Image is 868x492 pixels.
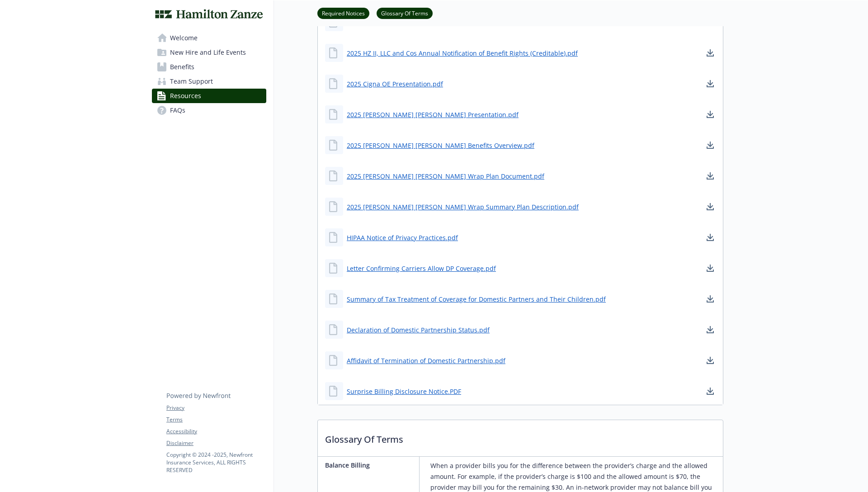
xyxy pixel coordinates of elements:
a: Accessibility [166,427,266,435]
a: download document [705,232,716,243]
a: download document [705,78,716,89]
a: 2025 [PERSON_NAME] [PERSON_NAME] Wrap Summary Plan Description.pdf [347,202,579,212]
a: Terms [166,416,266,424]
a: download document [705,386,716,397]
a: download document [705,170,716,181]
p: Glossary Of Terms [318,420,723,454]
a: download document [705,324,716,335]
a: FAQs [152,103,266,118]
span: Team Support [170,74,213,89]
a: Declaration of Domestic Partnership Status.pdf [347,325,490,335]
a: download document [705,201,716,212]
a: download document [705,293,716,304]
a: Glossary Of Terms [377,9,433,17]
a: Welcome [152,31,266,45]
span: Welcome [170,31,198,45]
a: New Hire and Life Events [152,45,266,60]
a: Affidavit of Termination of Domestic Partnership.pdf [347,356,505,365]
a: download document [705,140,716,151]
a: Team Support [152,74,266,89]
a: Summary of Tax Treatment of Coverage for Domestic Partners and Their Children.pdf [347,294,606,304]
a: download document [705,355,716,366]
p: Balance Billing [325,460,415,470]
a: Letter Confirming Carriers Allow DP Coverage.pdf [347,264,496,273]
a: 2025 [PERSON_NAME] [PERSON_NAME] Wrap Plan Document.pdf [347,171,544,181]
span: Resources [170,89,201,103]
a: 2025 [PERSON_NAME] [PERSON_NAME] Presentation.pdf [347,110,519,119]
span: New Hire and Life Events [170,45,246,60]
a: HIPAA Notice of Privacy Practices.pdf [347,233,458,242]
a: download document [705,47,716,58]
a: Required Notices [317,9,369,17]
a: Benefits [152,60,266,74]
span: Benefits [170,60,194,74]
p: Copyright © 2024 - 2025 , Newfront Insurance Services, ALL RIGHTS RESERVED [166,451,266,474]
a: download document [705,263,716,274]
a: Resources [152,89,266,103]
a: Disclaimer [166,439,266,447]
a: 2025 Cigna OE Presentation.pdf [347,79,443,89]
a: download document [705,109,716,120]
a: Surprise Billing Disclosure Notice.PDF [347,387,461,396]
a: 2025 [PERSON_NAME] [PERSON_NAME] Benefits Overview.pdf [347,141,534,150]
span: FAQs [170,103,185,118]
a: Privacy [166,404,266,412]
a: 2025 HZ II, LLC and Cos Annual Notification of Benefit Rights (Creditable).pdf [347,48,578,58]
